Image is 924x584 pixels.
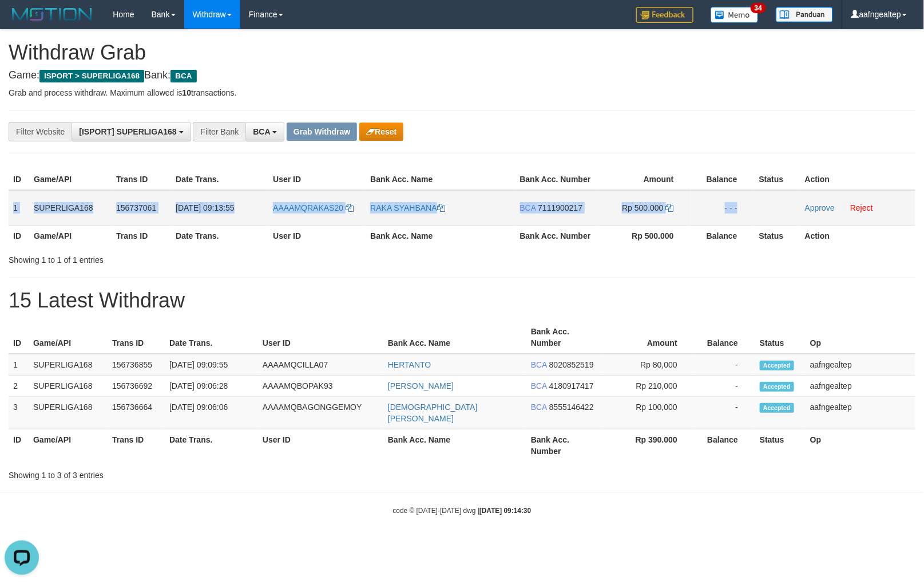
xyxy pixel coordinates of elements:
[691,225,755,246] th: Balance
[5,5,39,39] button: Open LiveChat chat widget
[603,429,695,462] th: Rp 390.000
[760,361,794,370] span: Accepted
[366,169,515,190] th: Bank Acc. Name
[171,225,268,246] th: Date Trans.
[245,122,284,141] button: BCA
[9,250,376,266] div: Showing 1 to 1 of 1 entries
[538,203,582,212] span: Copy 7111900217 to clipboard
[603,397,695,429] td: Rp 100,000
[116,203,156,212] span: 156737061
[29,169,112,190] th: Game/API
[806,354,915,376] td: aafngealtep
[9,6,96,23] img: MOTION_logo.png
[755,225,800,246] th: Status
[695,429,755,462] th: Balance
[273,203,343,212] span: AAAAMQRAKAS20
[29,354,108,376] td: SUPERLIGA168
[366,225,515,246] th: Bank Acc. Name
[603,321,695,354] th: Amount
[9,87,915,98] p: Grab and process withdraw. Maximum allowed is transactions.
[9,225,29,246] th: ID
[258,321,383,354] th: User ID
[108,376,165,397] td: 156736692
[258,429,383,462] th: User ID
[165,354,258,376] td: [DATE] 09:09:55
[776,7,833,22] img: panduan.png
[193,122,245,141] div: Filter Bank
[751,3,766,13] span: 34
[800,169,915,190] th: Action
[29,190,112,226] td: SUPERLIGA168
[258,397,383,429] td: AAAAMQBAGONGGEMOY
[755,321,806,354] th: Status
[253,127,270,136] span: BCA
[9,41,915,64] h1: Withdraw Grab
[526,429,603,462] th: Bank Acc. Number
[9,70,915,81] h4: Game: Bank:
[711,7,759,23] img: Button%20Memo.svg
[273,203,354,212] a: AAAAMQRAKAS20
[9,122,72,141] div: Filter Website
[165,321,258,354] th: Date Trans.
[287,123,357,141] button: Grab Withdraw
[79,127,176,136] span: [ISPORT] SUPERLIGA168
[388,403,478,423] a: [DEMOGRAPHIC_DATA][PERSON_NAME]
[9,429,29,462] th: ID
[9,465,376,481] div: Showing 1 to 3 of 3 entries
[165,429,258,462] th: Date Trans.
[112,169,171,190] th: Trans ID
[479,507,531,515] strong: [DATE] 09:14:30
[636,7,693,23] img: Feedback.jpg
[383,429,526,462] th: Bank Acc. Name
[370,203,445,212] a: RAKA SYAHBANA
[596,169,691,190] th: Amount
[691,190,755,226] td: - - -
[531,360,547,369] span: BCA
[9,354,29,376] td: 1
[165,397,258,429] td: [DATE] 09:06:06
[9,376,29,397] td: 2
[760,403,794,413] span: Accepted
[388,381,454,390] a: [PERSON_NAME]
[603,354,695,376] td: Rp 80,000
[526,321,603,354] th: Bank Acc. Number
[268,169,366,190] th: User ID
[9,397,29,429] td: 3
[9,190,29,226] td: 1
[108,321,165,354] th: Trans ID
[691,169,755,190] th: Balance
[39,70,144,82] span: ISPORT > SUPERLIGA168
[9,321,29,354] th: ID
[393,507,532,515] small: code © [DATE]-[DATE] dwg |
[29,376,108,397] td: SUPERLIGA168
[258,354,383,376] td: AAAAMQCILLA07
[29,397,108,429] td: SUPERLIGA168
[755,429,806,462] th: Status
[695,321,755,354] th: Balance
[806,429,915,462] th: Op
[388,360,431,369] a: HERTANTO
[29,225,112,246] th: Game/API
[760,382,794,392] span: Accepted
[171,169,268,190] th: Date Trans.
[165,376,258,397] td: [DATE] 09:06:28
[29,321,108,354] th: Game/API
[806,321,915,354] th: Op
[520,203,536,212] span: BCA
[9,289,915,312] h1: 15 Latest Withdraw
[603,376,695,397] td: Rp 210,000
[800,225,915,246] th: Action
[695,397,755,429] td: -
[531,403,547,412] span: BCA
[515,225,596,246] th: Bank Acc. Number
[112,225,171,246] th: Trans ID
[9,169,29,190] th: ID
[850,203,873,212] a: Reject
[755,169,800,190] th: Status
[596,225,691,246] th: Rp 500.000
[695,376,755,397] td: -
[170,70,196,82] span: BCA
[695,354,755,376] td: -
[383,321,526,354] th: Bank Acc. Name
[359,123,403,141] button: Reset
